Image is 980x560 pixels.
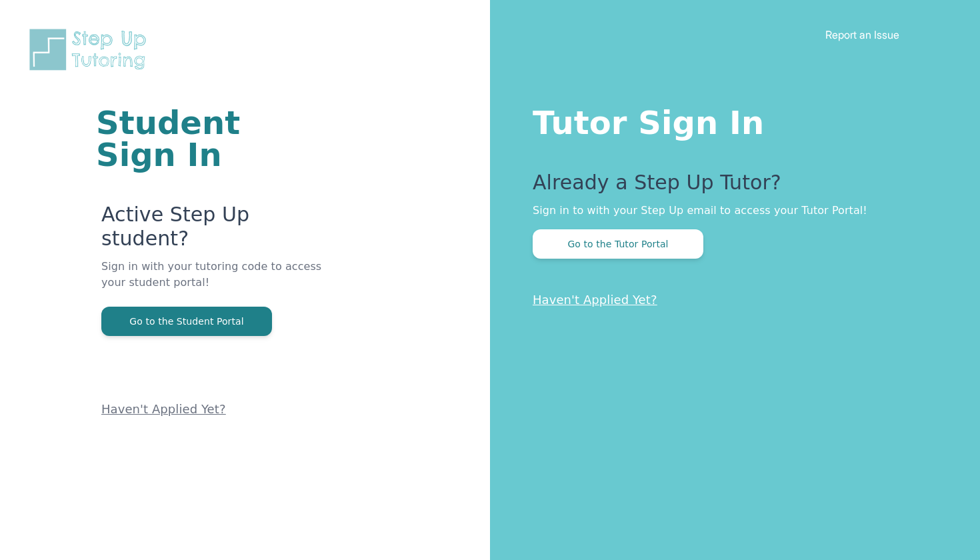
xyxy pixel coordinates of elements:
a: Report an Issue [825,28,899,41]
h1: Tutor Sign In [533,101,927,139]
a: Haven't Applied Yet? [101,402,226,416]
a: Go to the Student Portal [101,315,272,327]
img: Step Up Tutoring horizontal logo [27,27,155,73]
button: Go to the Tutor Portal [533,229,703,259]
a: Haven't Applied Yet? [533,293,657,307]
button: Go to the Student Portal [101,307,272,336]
h1: Student Sign In [96,107,330,171]
a: Go to the Tutor Portal [533,237,703,250]
p: Active Step Up student? [101,203,330,259]
p: Sign in with your tutoring code to access your student portal! [101,259,330,307]
p: Sign in to with your Step Up email to access your Tutor Portal! [533,203,927,219]
p: Already a Step Up Tutor? [533,171,927,203]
